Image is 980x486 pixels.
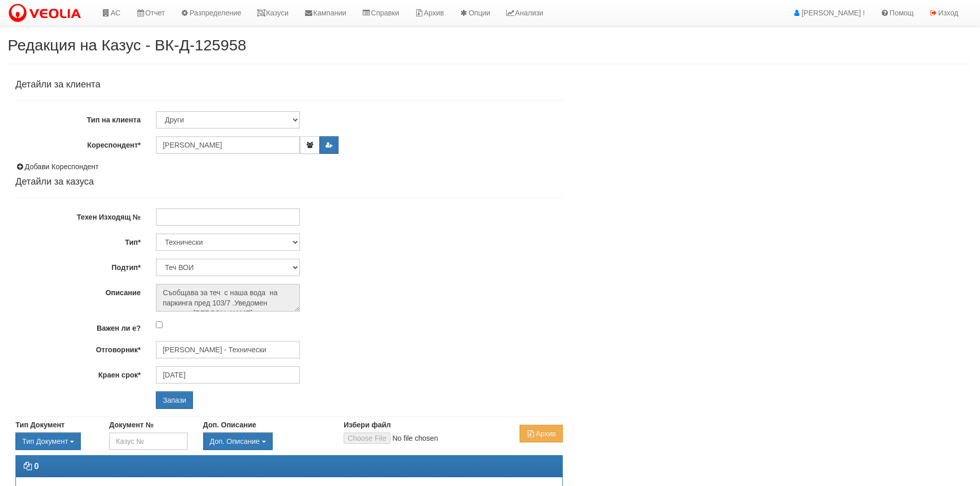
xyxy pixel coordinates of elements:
[34,462,39,471] strong: 0
[15,433,81,450] button: Тип Документ
[8,3,86,24] img: VeoliaLogo.png
[156,136,300,154] input: Имена/Тел./Email
[22,437,68,445] span: Тип Документ
[8,208,148,222] label: Техен Изходящ №
[8,136,148,150] label: Кореспондент*
[8,319,148,333] label: Важен ли е?
[15,177,563,187] h4: Детайли за казуса
[15,80,563,90] h4: Детайли за клиента
[8,341,148,355] label: Отговорник*
[8,111,148,125] label: Тип на клиента
[156,391,193,409] input: Запази
[156,284,300,312] textarea: Съобщава за теч с наша вода на паркинга пред 103/7 .Уведомен дежурен [PERSON_NAME].
[520,425,562,442] button: Архив
[344,420,391,430] label: Избери файл
[203,433,273,450] button: Доп. Описание
[109,433,187,450] input: Казус №
[203,433,328,450] div: Двоен клик, за изчистване на избраната стойност.
[8,366,148,380] label: Краен срок*
[8,37,972,53] h2: Редакция на Казус - ВК-Д-125958
[8,284,148,298] label: Описание
[203,420,256,430] label: Доп. Описание
[109,420,153,430] label: Документ №
[156,341,300,358] input: Търсене по Име / Имейл
[210,437,260,445] span: Доп. Описание
[15,433,94,450] div: Двоен клик, за изчистване на избраната стойност.
[15,161,563,172] div: Добави Кореспондент
[15,420,65,430] label: Тип Документ
[156,366,300,384] input: Търсене по Име / Имейл
[8,259,148,273] label: Подтип*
